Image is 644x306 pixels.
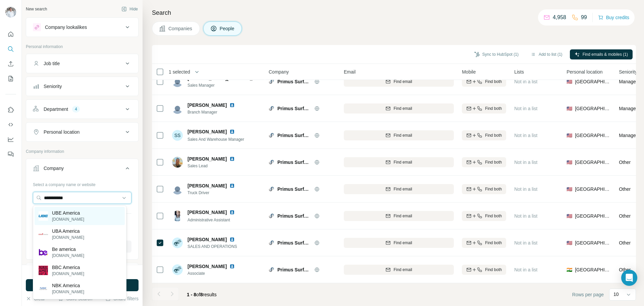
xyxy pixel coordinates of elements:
[169,69,190,75] span: 1 selected
[52,228,84,234] p: UBA America
[39,248,48,257] img: Be america
[575,213,611,219] span: [GEOGRAPHIC_DATA]
[26,78,138,94] button: Seniority
[619,133,637,138] span: Manager
[619,160,631,165] span: Other
[26,19,138,35] button: Company lookalikes
[567,239,572,246] span: 🇺🇸
[200,292,203,297] span: 8
[553,13,566,21] p: 4,958
[5,148,16,160] button: Feedback
[187,209,227,216] span: [PERSON_NAME]
[187,244,243,250] span: SALES AND OPERATIONS
[172,264,183,275] img: Avatar
[277,239,311,246] span: Primus Surfaces
[514,240,537,246] span: Not in a list
[39,284,48,293] img: NBK America
[152,8,636,17] h4: Search
[567,78,572,85] span: 🇺🇸
[344,130,454,140] button: Find email
[514,69,524,75] span: Lists
[575,266,611,273] span: [GEOGRAPHIC_DATA]
[393,186,412,192] span: Find email
[187,82,261,88] span: Sales Manager
[462,238,506,248] button: Find both
[172,184,183,194] img: Avatar
[567,105,572,112] span: 🇺🇸
[619,240,631,246] span: Other
[277,132,311,139] span: Primus Surfaces
[5,119,16,131] button: Use Surfe API
[187,218,230,222] span: Administrative Assistant
[229,210,235,215] img: LinkedIn logo
[269,159,274,165] img: Logo of Primus Surfaces
[172,76,183,87] img: Avatar
[344,69,356,75] span: Email
[344,77,454,87] button: Find email
[393,240,412,246] span: Find email
[575,105,611,112] span: [GEOGRAPHIC_DATA]
[583,51,628,57] span: Find emails & mobiles (1)
[26,101,138,117] button: Department4
[44,106,68,113] div: Department
[26,6,47,12] div: New search
[26,44,139,50] p: Personal information
[619,213,631,219] span: Other
[44,165,64,172] div: Company
[52,246,84,253] p: Be america
[277,213,311,219] span: Primus Surfaces
[575,239,611,246] span: [GEOGRAPHIC_DATA]
[39,266,48,275] img: BBC America
[229,183,235,188] img: LinkedIn logo
[462,157,506,167] button: Find both
[344,211,454,221] button: Find email
[485,159,502,165] span: Find both
[277,105,311,112] span: Primus Surfaces
[485,240,502,246] span: Find both
[172,157,183,168] img: Avatar
[5,28,16,40] button: Quick start
[344,238,454,248] button: Find email
[619,106,637,111] span: Manager
[72,106,80,112] div: 4
[52,253,84,259] p: [DOMAIN_NAME]
[470,49,523,59] button: Sync to HubSpot (1)
[575,132,611,139] span: [GEOGRAPHIC_DATA]
[269,213,274,219] img: Logo of Primus Surfaces
[462,69,476,75] span: Mobile
[567,69,602,75] span: Personal location
[485,213,502,219] span: Find both
[26,55,138,72] button: Job title
[5,104,16,116] button: Use Surfe on LinkedIn
[52,271,84,277] p: [DOMAIN_NAME]
[572,291,604,298] span: Rows per page
[168,25,193,32] span: Companies
[196,292,200,297] span: of
[344,103,454,114] button: Find email
[187,137,244,142] span: Sales And Warehouse Manager
[277,159,311,166] span: Primus Surfaces
[269,186,274,192] img: Logo of Primus Surfaces
[393,213,412,219] span: Find email
[44,129,79,135] div: Personal location
[229,264,235,269] img: LinkedIn logo
[269,132,274,138] img: Logo of Primus Surfaces
[269,267,274,272] img: Logo of Primus Surfaces
[575,186,611,192] span: [GEOGRAPHIC_DATA]
[269,69,289,75] span: Company
[514,106,537,111] span: Not in a list
[526,49,567,59] button: Add to list (1)
[39,229,48,239] img: UBA America
[462,184,506,194] button: Find both
[26,160,138,179] button: Company
[619,79,637,84] span: Manager
[567,159,572,166] span: 🇺🇸
[229,156,235,162] img: LinkedIn logo
[229,102,235,108] img: LinkedIn logo
[277,186,311,192] span: Primus Surfaces
[613,291,619,298] p: 10
[187,270,243,276] span: Associate
[393,105,412,112] span: Find email
[393,159,412,165] span: Find email
[187,156,227,162] span: [PERSON_NAME]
